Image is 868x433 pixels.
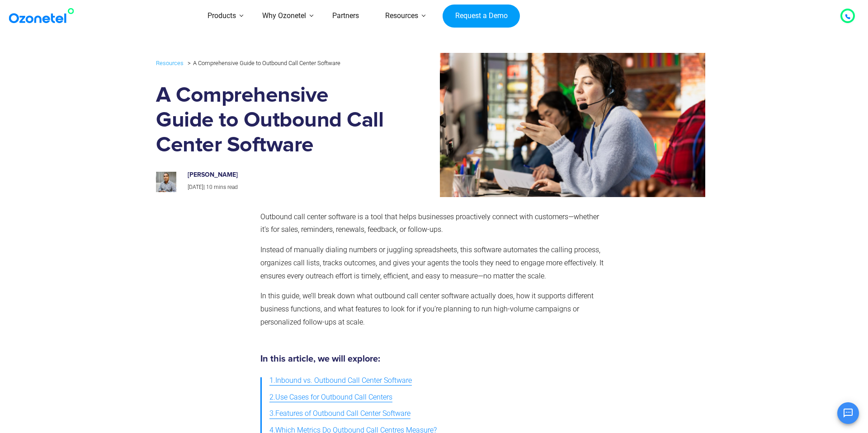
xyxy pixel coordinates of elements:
span: mins read [214,184,238,190]
span: 1.Inbound vs. Outbound Call Center Software [269,374,412,387]
h5: In this article, we will explore: [260,354,604,363]
span: 3.Features of Outbound Call Center Software [269,407,410,420]
p: | [188,183,378,193]
p: Outbound call center software is a tool that helps businesses proactively connect with customers—... [260,211,604,237]
button: Open chat [837,402,859,424]
a: 1.Inbound vs. Outbound Call Center Software [269,372,412,389]
li: A Comprehensive Guide to Outbound Call Center Software [185,57,340,69]
span: 2.Use Cases for Outbound Call Centers [269,391,392,404]
span: 10 [206,184,212,190]
h1: A Comprehensive Guide to Outbound Call Center Software [156,83,388,158]
a: Request a Demo [443,5,520,28]
a: 2.Use Cases for Outbound Call Centers [269,389,392,406]
p: Instead of manually dialing numbers or juggling spreadsheets, this software automates the calling... [260,244,604,282]
h6: [PERSON_NAME] [188,171,378,179]
a: 3.Features of Outbound Call Center Software [269,405,410,422]
span: [DATE] [188,184,203,190]
a: Resources [156,58,184,68]
p: In this guide, we’ll break down what outbound call center software actually does, how it supports... [260,290,604,329]
img: prashanth-kancherla_avatar_1-200x200.jpeg [156,172,176,192]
